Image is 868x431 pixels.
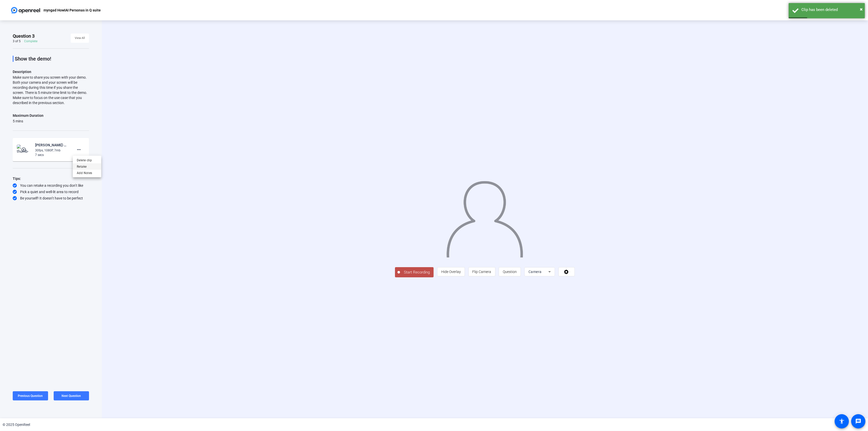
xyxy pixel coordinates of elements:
[860,5,863,13] button: Close
[77,157,97,163] span: Delete clip
[77,164,97,170] span: Retake
[860,6,863,12] span: ×
[77,170,97,176] span: Add Notes
[801,7,861,13] div: Clip has been deleted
